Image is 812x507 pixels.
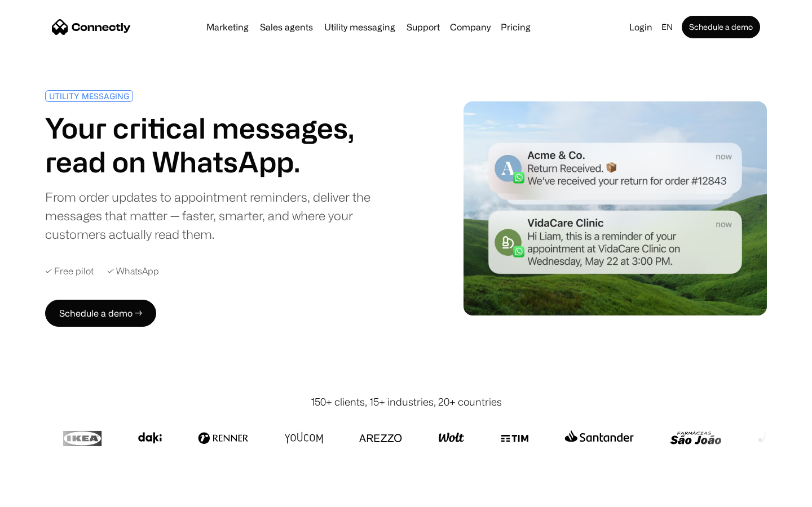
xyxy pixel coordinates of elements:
a: Schedule a demo → [45,300,156,327]
div: From order updates to appointment reminders, deliver the messages that matter — faster, smarter, ... [45,188,401,243]
div: UTILITY MESSAGING [49,92,129,100]
aside: Language selected: English [11,486,68,503]
div: en [661,19,673,35]
a: Schedule a demo [682,16,760,38]
a: Marketing [202,23,253,32]
a: Login [625,19,657,35]
a: Pricing [496,23,535,32]
a: Support [402,23,444,32]
div: Company [450,19,491,35]
div: ✓ WhatsApp [107,266,159,277]
a: Utility messaging [320,23,400,32]
ul: Language list [23,487,68,503]
a: Sales agents [255,23,317,32]
h1: Your critical messages, read on WhatsApp. [45,111,401,179]
div: 150+ clients, 15+ industries, 20+ countries [311,394,502,410]
div: ✓ Free pilot [45,266,94,277]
